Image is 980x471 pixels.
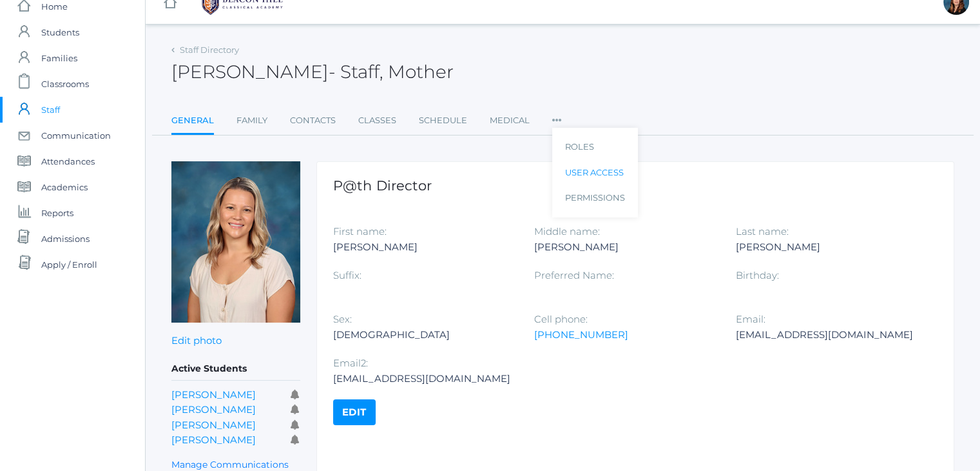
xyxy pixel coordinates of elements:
span: Communication [41,123,111,148]
label: Email: [736,313,765,325]
a: General [171,108,214,135]
a: Edit photo [171,334,222,346]
a: Roles [565,134,625,160]
h2: [PERSON_NAME] [171,62,454,82]
label: First name: [333,225,387,237]
i: Receives communications for this student [291,405,300,414]
div: [PERSON_NAME] [534,239,716,255]
span: - Staff, Mother [329,61,454,83]
span: Staff [41,97,60,123]
i: Receives communications for this student [291,390,300,399]
div: [DEMOGRAPHIC_DATA] [333,327,515,343]
a: Contacts [290,108,336,134]
span: Apply / Enroll [41,252,97,277]
a: [PERSON_NAME] [171,419,256,431]
a: Classes [358,108,396,134]
div: [PERSON_NAME] [736,239,918,255]
i: Receives communications for this student [291,420,300,430]
img: Heather Albanese [171,161,300,323]
label: Email2: [333,357,368,369]
label: Suffix: [333,269,361,281]
span: Admissions [41,226,90,252]
i: Receives communications for this student [291,435,300,445]
a: Edit [333,399,376,425]
a: [PERSON_NAME] [171,388,256,401]
a: [PERSON_NAME] [171,403,256,416]
span: Students [41,19,79,45]
div: [EMAIL_ADDRESS][DOMAIN_NAME] [333,371,515,386]
a: [PHONE_NUMBER] [534,328,628,341]
span: Attendances [41,148,95,174]
label: Sex: [333,313,352,325]
span: Classrooms [41,71,89,97]
span: Academics [41,174,88,200]
a: Staff Directory [180,45,239,55]
a: [PERSON_NAME] [171,434,256,446]
a: Permissions [565,185,625,211]
span: Reports [41,200,73,226]
a: Schedule [419,108,467,134]
a: Medical [490,108,530,134]
label: Birthday: [736,269,779,281]
div: [EMAIL_ADDRESS][DOMAIN_NAME] [736,327,918,343]
label: Middle name: [534,225,600,237]
div: [PERSON_NAME] [333,239,515,255]
span: Families [41,45,77,71]
label: Cell phone: [534,313,588,325]
h1: P@th Director [333,178,937,193]
label: Preferred Name: [534,269,614,281]
a: Family [236,108,267,134]
h5: Active Students [171,358,300,380]
a: User Access [565,160,625,186]
label: Last name: [736,225,789,237]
